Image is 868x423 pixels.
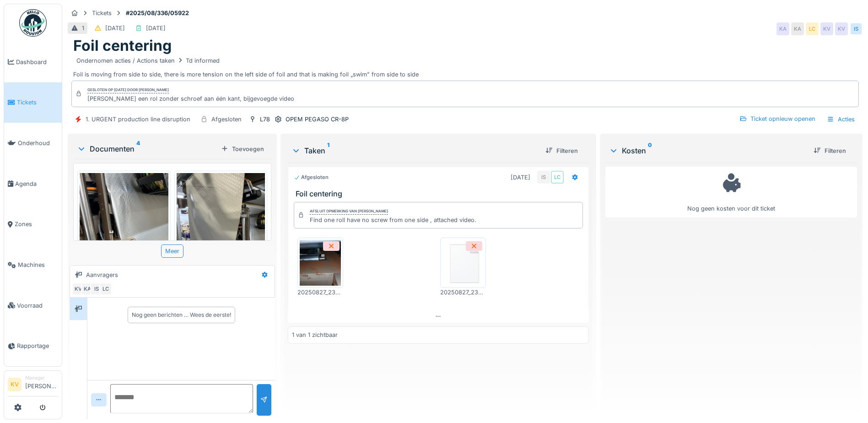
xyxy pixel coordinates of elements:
[90,282,103,295] div: IS
[72,282,85,295] div: KV
[291,145,538,156] div: Taken
[300,240,341,286] img: mpskni4j6i5jqrdz4at8a1dp1sne
[835,22,848,35] div: KV
[511,173,530,182] div: [DATE]
[87,87,169,93] div: Gesloten op [DATE] door [PERSON_NAME]
[136,143,140,154] sup: 4
[80,173,168,291] img: zobg3fdguhleyt02uo03sbz6zrmu
[310,216,476,224] div: Find one roll have no screw from one side , attached video.
[73,37,172,54] h1: Foil centering
[122,9,193,17] strong: #2025/08/336/05922
[537,171,550,184] div: IS
[73,55,857,79] div: Foil is moving from side to side, there is more tension on the left side of foil and that is maki...
[15,179,58,188] span: Agenda
[4,82,62,123] a: Tickets
[82,24,84,33] div: 1
[4,326,62,367] a: Rapportage
[17,98,58,107] span: Tickets
[77,143,217,154] div: Documenten
[17,342,58,350] span: Rapportage
[4,42,62,82] a: Dashboard
[132,311,231,319] div: Nog geen berichten … Wees de eerste!
[823,113,859,126] div: Acties
[297,288,343,297] div: 20250827_235914.jpg
[648,145,652,156] sup: 0
[440,288,486,297] div: 20250827_235921.mp4
[25,374,58,381] div: Manager
[736,113,819,125] div: Ticket opnieuw openen
[161,244,183,258] div: Meer
[105,24,125,33] div: [DATE]
[76,56,220,65] div: Ondernomen acties / Actions taken Td informed
[542,145,582,157] div: Filteren
[294,174,329,181] div: Afgesloten
[806,22,819,35] div: LC
[86,115,190,124] div: 1. URGENT production line disruption
[4,163,62,204] a: Agenda
[327,145,329,156] sup: 1
[820,22,833,35] div: KV
[850,22,863,35] div: IS
[286,115,349,124] div: OPEM PEGASO CR-8P
[87,94,294,103] div: [PERSON_NAME] een rol zonder schroef aan één kant, bijgevoegde video
[81,282,94,295] div: KA
[260,115,270,124] div: L78
[25,374,58,394] li: [PERSON_NAME]
[16,58,58,66] span: Dashboard
[217,143,268,155] div: Toevoegen
[310,208,388,215] div: Afsluit opmerking van [PERSON_NAME]
[292,331,338,339] div: 1 van 1 zichtbaar
[86,271,118,279] div: Aanvragers
[18,260,58,269] span: Machines
[8,374,58,396] a: KV Manager[PERSON_NAME]
[609,145,806,156] div: Kosten
[551,171,564,184] div: LC
[19,9,47,37] img: Badge_color-CXgf-gQk.svg
[146,24,166,33] div: [DATE]
[8,378,22,391] li: KV
[442,240,484,286] img: 84750757-fdcc6f00-afbb-11ea-908a-1074b026b06b.png
[4,123,62,163] a: Onderhoud
[92,9,112,17] div: Tickets
[18,139,58,147] span: Onderhoud
[4,244,62,285] a: Machines
[611,171,851,213] div: Nog geen kosten voor dit ticket
[17,301,58,310] span: Voorraad
[4,285,62,326] a: Voorraad
[776,22,789,35] div: KA
[15,220,58,228] span: Zones
[211,115,242,124] div: Afgesloten
[99,282,112,295] div: LC
[791,22,804,35] div: KA
[177,173,265,291] img: 2flfqrbe3p7ltp10huv2areiiqtq
[4,204,62,245] a: Zones
[810,145,850,157] div: Filteren
[296,190,585,198] h3: Foil centering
